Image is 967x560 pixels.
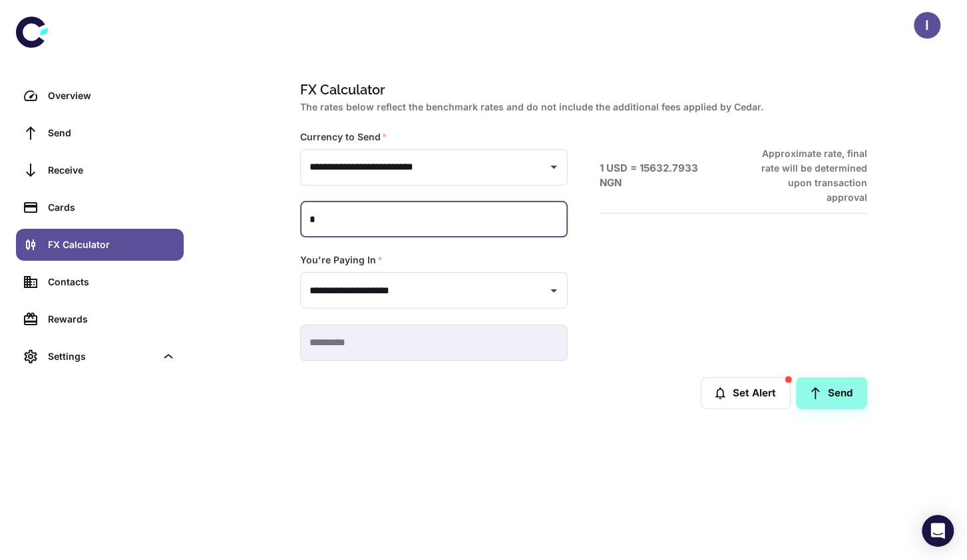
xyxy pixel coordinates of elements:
[16,154,184,186] a: Receive
[914,12,940,39] button: I
[48,349,156,364] div: Settings
[16,266,184,298] a: Contacts
[544,158,563,176] button: Open
[16,341,184,372] div: Settings
[48,312,176,327] div: Rewards
[48,163,176,178] div: Receive
[16,192,184,223] a: Cards
[922,515,954,547] div: Open Intercom Messenger
[16,80,184,112] a: Overview
[701,377,791,409] button: Set Alert
[544,281,563,300] button: Open
[16,229,184,261] a: FX Calculator
[48,126,176,140] div: Send
[48,237,176,252] div: FX Calculator
[796,377,867,409] a: Send
[16,303,184,335] a: Rewards
[300,253,383,267] label: You're Paying In
[600,161,720,191] h6: 1 USD = 15632.7933 NGN
[16,117,184,149] a: Send
[48,88,176,103] div: Overview
[48,275,176,289] div: Contacts
[48,200,176,215] div: Cards
[300,80,862,100] h1: FX Calculator
[747,146,867,205] h6: Approximate rate, final rate will be determined upon transaction approval
[300,130,387,144] label: Currency to Send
